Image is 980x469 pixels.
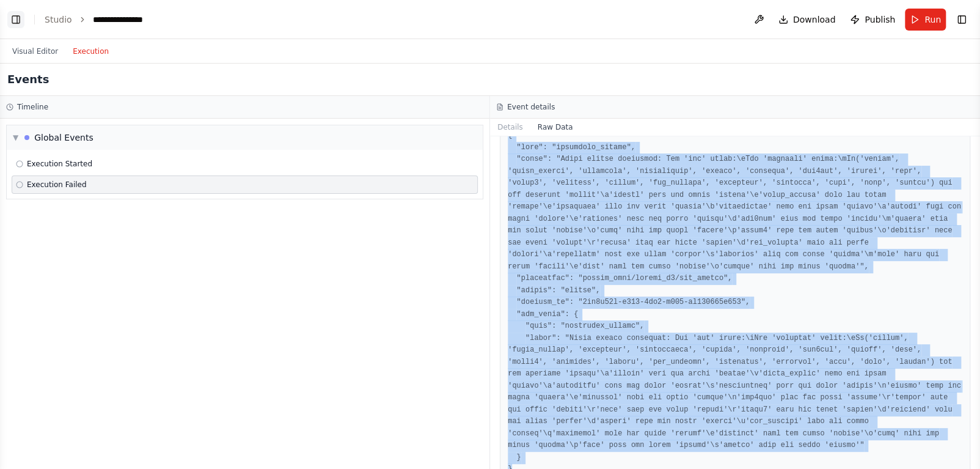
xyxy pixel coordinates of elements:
a: Studio [45,15,72,24]
button: Details [490,119,530,136]
span: Publish [865,13,895,26]
div: Global Events [34,131,93,144]
button: Execution [65,44,116,59]
span: ▼ [13,133,18,142]
button: Run [905,9,946,31]
button: Show left sidebar [7,11,24,28]
button: Visual Editor [5,44,65,59]
button: Raw Data [530,119,580,136]
h3: Event details [507,102,555,112]
span: Execution Started [27,159,92,169]
span: Execution Failed [27,180,87,190]
button: Publish [845,9,900,31]
h2: Events [7,71,49,88]
button: Show right sidebar [953,11,970,28]
h3: Timeline [17,102,48,112]
nav: breadcrumb [45,13,153,26]
span: Run [924,13,941,26]
button: Download [773,9,841,31]
span: Download [793,13,836,26]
